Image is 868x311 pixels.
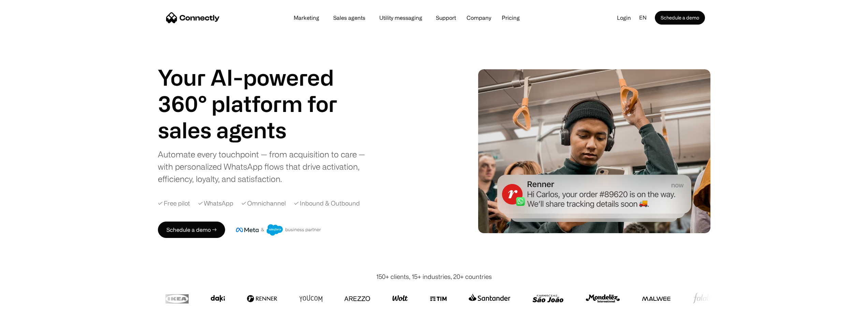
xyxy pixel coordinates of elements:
div: Automate every touchpoint — from acquisition to care — with personalized WhatsApp flows that driv... [158,148,373,185]
div: ✓ WhatsApp [198,199,233,208]
div: carousel [158,117,363,143]
div: Company [467,13,491,23]
img: Meta and Salesforce business partner badge. [236,224,321,236]
a: Login [612,13,636,23]
a: home [166,13,220,23]
div: en [639,13,647,23]
a: Marketing [288,15,325,20]
div: ✓ Free pilot [158,199,190,208]
a: Schedule a demo [655,11,705,25]
div: ✓ Omnichannel [241,199,286,208]
a: Utility messaging [374,15,428,20]
div: Company [465,13,493,23]
div: 150+ clients, 15+ industries, 20+ countries [376,272,492,281]
ul: Language list [14,299,41,309]
a: Pricing [496,15,525,20]
h1: Your AI-powered 360° platform for [158,64,363,117]
aside: Language selected: English [7,298,41,309]
h1: sales agents [158,117,363,143]
a: Schedule a demo → [158,222,225,238]
div: ✓ Inbound & Outbound [294,199,360,208]
a: Support [430,15,461,20]
a: Sales agents [328,15,371,20]
div: en [636,13,655,23]
div: 1 of 4 [158,117,363,143]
